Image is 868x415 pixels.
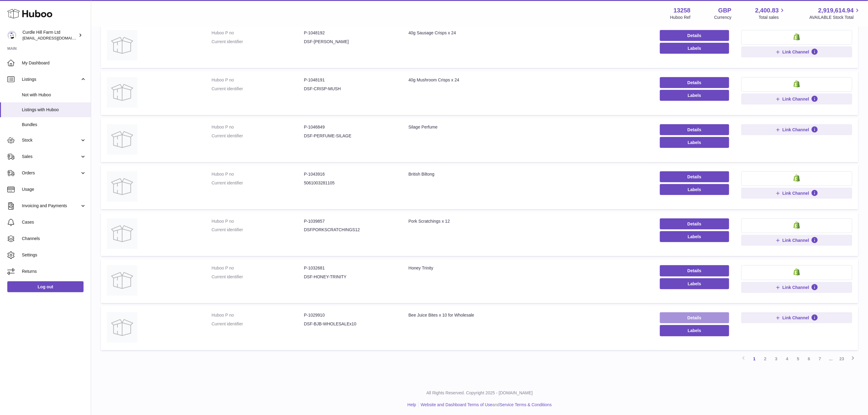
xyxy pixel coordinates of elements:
a: Details [660,265,729,276]
dd: DSF-CRISP-MUSH [304,86,396,92]
button: Link Channel [741,282,852,293]
a: 7 [815,353,825,364]
img: Pork Scratchings x 12 [107,218,137,249]
div: Curdle Hill Farm Ltd [22,29,77,41]
dd: DSF-HONEY-TRINITY [304,274,396,280]
div: British Biltong [409,171,648,177]
span: Link Channel [782,127,809,132]
span: ... [825,353,836,364]
a: Details [660,218,729,229]
a: Details [660,312,729,323]
button: Link Channel [741,94,852,105]
dd: DSF-[PERSON_NAME] [304,39,396,45]
span: My Dashboard [22,60,86,66]
a: 2 [760,353,771,364]
button: Labels [660,231,729,242]
img: shopify-small.png [794,174,800,182]
dt: Huboo P no [211,218,304,224]
img: shopify-small.png [794,221,800,229]
span: Listings [22,77,80,82]
div: Honey Trinity [409,265,648,271]
dd: P-1046849 [304,124,396,130]
a: Details [660,124,729,135]
dd: P-1043916 [304,171,396,177]
a: 3 [771,353,782,364]
img: Honey Trinity [107,265,137,296]
a: Log out [7,281,84,292]
span: Link Channel [782,190,809,196]
img: 40g Sausage Crisps x 24 [107,30,137,60]
span: 2,400.83 [755,6,779,15]
dt: Huboo P no [211,171,304,177]
img: British Biltong [107,171,137,202]
span: Link Channel [782,49,809,55]
button: Link Channel [741,188,852,199]
dt: Current identifier [211,39,304,45]
div: 40g Mushroom Crisps x 24 [409,77,648,83]
a: 23 [836,353,847,364]
dt: Huboo P no [211,265,304,271]
a: 2,400.83 Total sales [755,6,786,20]
button: Link Channel [741,312,852,323]
button: Labels [660,137,729,148]
dt: Current identifier [211,133,304,139]
strong: GBP [718,6,731,15]
button: Link Channel [741,235,852,246]
dd: P-1048192 [304,30,396,36]
span: Channels [22,236,86,242]
dt: Current identifier [211,86,304,92]
a: 5 [793,353,804,364]
dd: P-1039857 [304,218,396,224]
div: Bee Juice Bites x 10 for Wholesale [409,312,648,318]
li: and [419,402,552,408]
strong: 13258 [674,6,691,15]
button: Link Channel [741,46,852,57]
span: Bundles [22,122,86,128]
img: internalAdmin-13258@internal.huboo.com [7,31,16,40]
dd: DSFPORKSCRATCHINGS12 [304,227,396,233]
img: shopify-small.png [794,80,800,87]
button: Labels [660,278,729,289]
a: Details [660,30,729,41]
dt: Current identifier [211,274,304,280]
dt: Huboo P no [211,124,304,130]
span: Cases [22,219,86,225]
div: Silage Perfume [409,124,648,130]
a: Details [660,171,729,182]
span: Link Channel [782,315,809,321]
button: Labels [660,184,729,195]
span: Link Channel [782,96,809,102]
span: Returns [22,269,86,274]
span: Sales [22,154,80,159]
button: Labels [660,43,729,54]
span: AVAILABLE Stock Total [809,15,861,20]
span: Link Channel [782,285,809,290]
div: Huboo Ref [670,15,691,20]
button: Labels [660,325,729,336]
div: 40g Sausage Crisps x 24 [409,30,648,36]
span: Link Channel [782,238,809,243]
img: Silage Perfume [107,124,137,155]
dt: Huboo P no [211,30,304,36]
a: Service Terms & Conditions [499,402,552,407]
img: shopify-small.png [794,268,800,276]
dt: Current identifier [211,227,304,233]
span: Settings [22,252,86,258]
span: Usage [22,187,86,192]
p: All Rights Reserved. Copyright 2025 - [DOMAIN_NAME] [96,390,863,396]
dt: Current identifier [211,321,304,327]
dd: P-1032681 [304,265,396,271]
dd: DSF-PERFUME-SILAGE [304,133,396,139]
a: Details [660,77,729,88]
a: 2,919,614.94 AVAILABLE Stock Total [809,6,861,20]
span: Invoicing and Payments [22,203,80,209]
div: Pork Scratchings x 12 [409,218,648,224]
a: Website and Dashboard Terms of Use [421,402,492,407]
img: shopify-small.png [794,33,800,40]
dd: P-1029910 [304,312,396,318]
dt: Huboo P no [211,77,304,83]
span: [EMAIL_ADDRESS][DOMAIN_NAME] [22,36,89,40]
span: Stock [22,137,80,143]
dd: DSF-BJB-WHOLESALEx10 [304,321,396,327]
span: Orders [22,170,80,176]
